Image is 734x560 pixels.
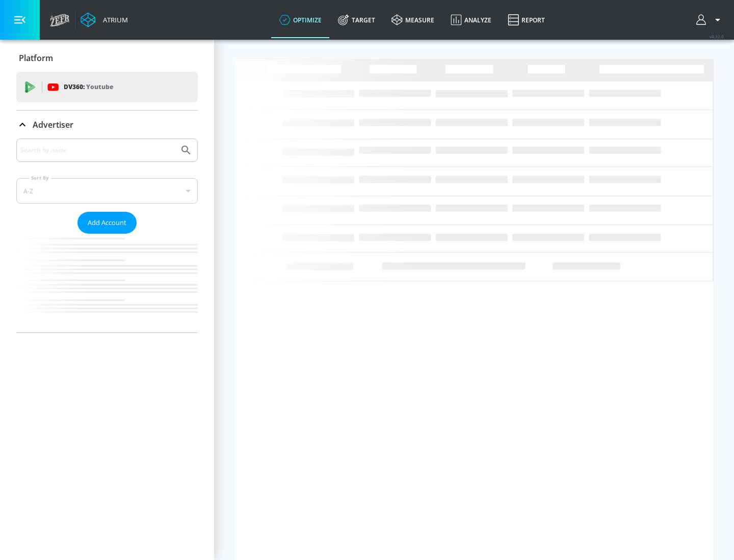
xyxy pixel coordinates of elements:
[88,217,126,229] span: Add Account
[77,212,137,234] button: Add Account
[81,12,128,27] a: Atrium
[29,175,51,181] label: Sort By
[710,34,724,39] span: v 4.32.0
[20,144,175,157] input: Search by name
[86,81,113,92] p: Youtube
[330,2,383,38] a: Target
[271,2,330,38] a: optimize
[16,44,198,72] div: Platform
[500,2,553,38] a: Report
[16,178,198,204] div: A-Z
[16,138,198,332] div: Advertiser
[383,2,442,38] a: measure
[16,234,198,332] nav: list of Advertiser
[16,110,198,139] div: Advertiser
[442,2,500,38] a: Analyze
[16,72,198,102] div: DV360: Youtube
[33,119,73,130] p: Advertiser
[99,15,128,24] div: Atrium
[64,81,113,93] p: DV360:
[19,52,53,64] p: Platform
